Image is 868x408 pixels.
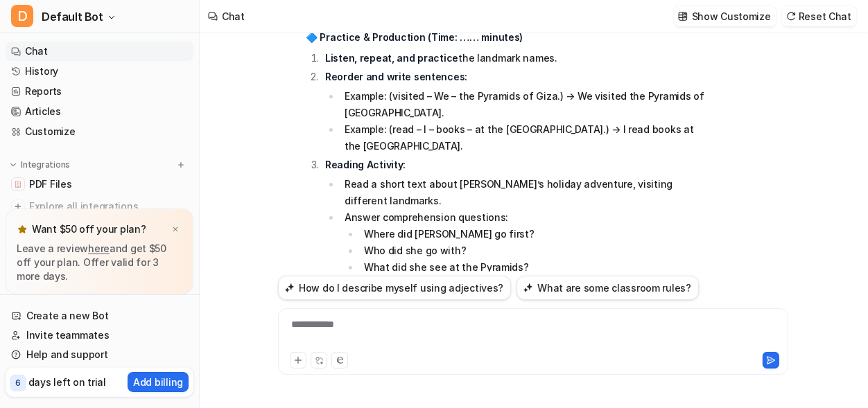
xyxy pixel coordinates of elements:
img: customize [678,11,688,21]
a: PDF FilesPDF Files [6,175,193,194]
a: here [88,242,110,254]
p: Leave a review and get $50 off your plan. Offer valid for 3 more days. [17,242,182,283]
a: Reports [6,82,193,101]
img: menu_add.svg [176,160,186,170]
li: Read a short text about [PERSON_NAME]’s holiday adventure, visiting different landmarks. [340,176,711,209]
p: Add billing [133,375,183,389]
p: 6 [15,377,21,389]
span: Explore all integrations [29,195,188,218]
a: Create a new Bot [6,306,193,326]
button: Integrations [6,158,74,172]
a: Help and support [6,345,193,364]
p: Want $50 off your plan? [32,222,146,236]
span: Default Bot [42,7,103,26]
img: explore all integrations [11,199,25,213]
button: What are some classroom rules? [517,276,699,300]
img: star [17,224,28,235]
p: the landmark names. [325,50,711,66]
p: days left on trial [28,375,106,389]
a: Explore all integrations [6,197,193,216]
img: reset [786,11,796,21]
a: History [6,62,193,81]
img: x [171,225,180,234]
p: Show Customize [692,9,771,24]
a: Customize [6,122,193,141]
div: Chat [222,9,245,24]
strong: Reorder and write sentences: [325,71,467,82]
a: Invite teammates [6,326,193,345]
h4: 🔷 Practice & Production (Time: …… minutes) [306,30,711,44]
button: Reset Chat [782,6,857,26]
li: Answer comprehension questions: [340,209,711,309]
span: D [11,5,33,27]
button: How do I describe myself using adjectives? [278,276,511,300]
a: Chat [6,42,193,61]
button: Add billing [128,372,189,392]
strong: Reading Activity: [325,159,406,170]
img: expand menu [8,160,18,170]
strong: Listen, repeat, and practice [325,52,458,64]
li: What did she see at the Pyramids? [360,259,711,276]
li: Where did [PERSON_NAME] go first? [360,226,711,242]
p: Integrations [21,159,70,170]
a: Articles [6,102,193,121]
img: PDF Files [14,180,22,188]
li: Example: (visited – We – the Pyramids of Giza.) → We visited the Pyramids of [GEOGRAPHIC_DATA]. [340,88,711,121]
span: PDF Files [29,177,71,191]
li: Example: (read – I – books – at the [GEOGRAPHIC_DATA].) → I read books at the [GEOGRAPHIC_DATA]. [340,121,711,154]
li: Who did she go with? [360,242,711,259]
button: Show Customize [674,6,776,26]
